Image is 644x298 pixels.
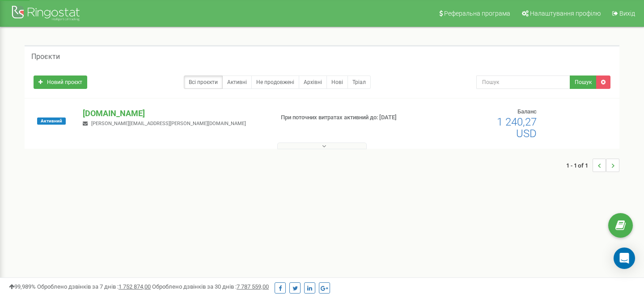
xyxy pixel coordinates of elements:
[34,76,87,89] a: Новий проєкт
[614,248,635,269] div: Open Intercom Messenger
[517,108,537,115] span: Баланс
[497,116,537,140] span: 1 240,27 USD
[530,10,601,17] span: Налаштування профілю
[251,76,299,89] a: Не продовжені
[476,76,570,89] input: Пошук
[31,53,60,61] h5: Проєкти
[566,150,619,181] nav: ...
[222,76,252,89] a: Активні
[566,159,593,172] span: 1 - 1 of 1
[184,76,223,89] a: Всі проєкти
[237,283,269,290] u: 7 787 559,00
[119,283,151,290] u: 1 752 874,00
[444,10,510,17] span: Реферальна програма
[347,76,371,89] a: Тріал
[152,283,269,290] span: Оброблено дзвінків за 30 днів :
[37,283,151,290] span: Оброблено дзвінків за 7 днів :
[83,108,266,119] p: [DOMAIN_NAME]
[326,76,348,89] a: Нові
[9,283,36,290] span: 99,989%
[570,76,597,89] button: Пошук
[299,76,327,89] a: Архівні
[91,121,246,126] span: [PERSON_NAME][EMAIL_ADDRESS][PERSON_NAME][DOMAIN_NAME]
[281,113,415,122] p: При поточних витратах активний до: [DATE]
[619,10,635,17] span: Вихід
[37,118,66,125] span: Активний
